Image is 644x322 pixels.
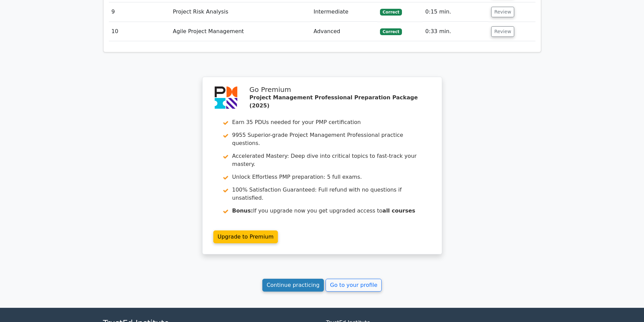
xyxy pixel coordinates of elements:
td: Advanced [311,22,377,41]
span: Correct [380,9,402,16]
span: Correct [380,28,402,35]
button: Review [491,26,514,37]
a: Go to your profile [326,279,382,292]
td: 9 [109,2,170,22]
button: Review [491,7,514,17]
td: Project Risk Analysis [170,2,311,22]
td: 0:15 min. [423,2,488,22]
td: Intermediate [311,2,377,22]
a: Upgrade to Premium [213,230,278,243]
td: 0:33 min. [423,22,488,41]
td: 10 [109,22,170,41]
td: Agile Project Management [170,22,311,41]
a: Continue practicing [262,279,324,292]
